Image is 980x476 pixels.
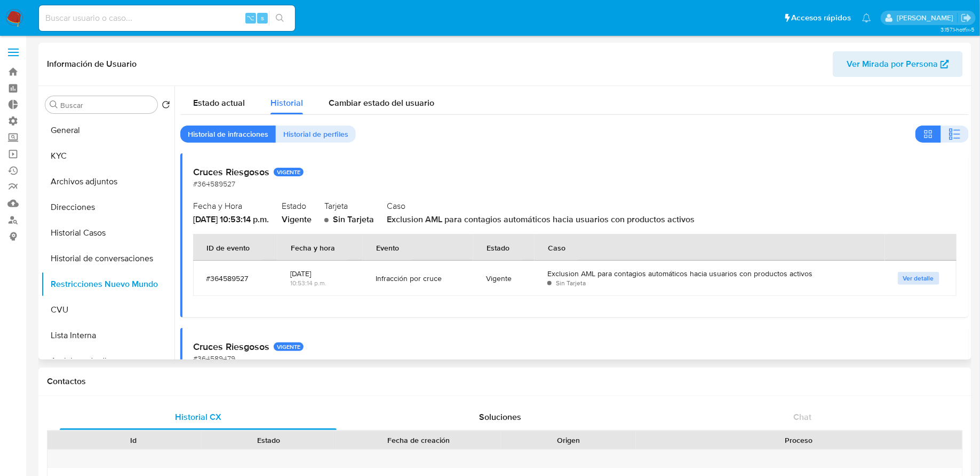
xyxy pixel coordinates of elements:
button: KYC [41,143,174,169]
div: Proceso [643,435,955,446]
span: ⌥ [246,13,254,23]
span: Ver Mirada por Persona [847,51,938,77]
span: s [261,13,264,23]
input: Buscar [60,100,153,110]
span: Chat [794,411,812,423]
input: Buscar usuario o caso... [39,11,295,25]
a: Notificaciones [862,13,871,22]
button: Direcciones [41,194,174,220]
button: General [41,118,174,143]
div: Estado [209,435,329,446]
button: Historial de conversaciones [41,246,174,271]
div: Origen [508,435,628,446]
button: CVU [41,297,174,323]
div: Fecha de creación [344,435,493,446]
button: Restricciones Nuevo Mundo [41,271,174,297]
h1: Contactos [47,376,963,387]
h1: Información de Usuario [47,59,137,69]
button: Ver Mirada por Persona [833,51,963,77]
button: Lista Interna [41,323,174,348]
span: Soluciones [479,411,521,423]
button: Archivos adjuntos [41,169,174,194]
button: search-icon [269,11,291,26]
span: Accesos rápidos [792,12,851,24]
div: Id [74,435,194,446]
button: Anticipos de dinero [41,348,174,374]
p: fabricio.bottalo@mercadolibre.com [897,13,957,23]
button: Historial Casos [41,220,174,246]
button: Buscar [50,100,58,109]
a: Salir [961,12,972,24]
span: Historial CX [175,411,221,423]
button: Volver al orden por defecto [162,100,170,112]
